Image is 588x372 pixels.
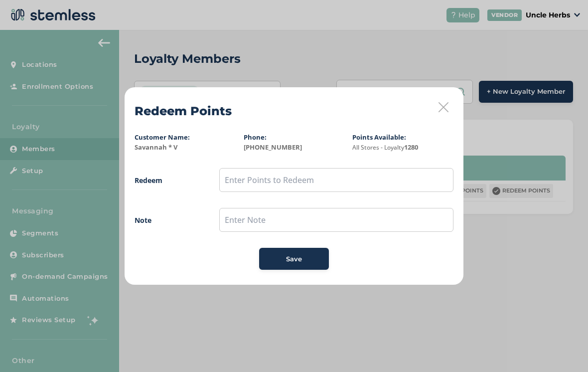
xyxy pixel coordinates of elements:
small: All Stores - Loyalty [352,143,404,152]
label: Note [135,215,199,225]
label: Redeem [135,175,199,186]
input: Enter Points to Redeem [219,168,453,192]
span: Save [286,254,302,264]
label: Customer Name: [135,133,190,142]
input: Enter Note [219,208,453,232]
iframe: Chat Widget [538,324,588,372]
label: [PHONE_NUMBER] [244,143,345,153]
button: Save [259,248,329,270]
label: Phone: [244,133,267,142]
label: Points Available: [352,133,406,142]
label: 1280 [352,143,453,153]
label: Savannah * V [135,143,236,153]
h2: Redeem Points [135,102,232,120]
